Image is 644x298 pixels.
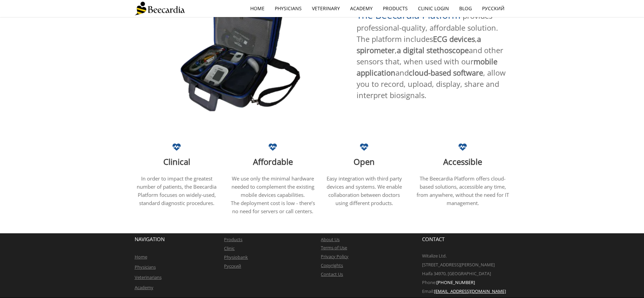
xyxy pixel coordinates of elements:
a: Clinic Login [413,1,454,16]
span: The Beecardia Platform offers cloud-based solutions, accessible any time, from anywhere, without ... [417,175,509,206]
a: [EMAIL_ADDRESS][DOMAIN_NAME] [434,288,506,294]
a: Academy [135,284,153,291]
a: Physiobank [224,254,248,260]
a: About Us [321,236,340,242]
span: Open [354,156,375,167]
span: cloud-based software [409,67,483,78]
img: Beecardia [135,2,185,15]
span: [PHONE_NUMBER] [436,279,475,285]
a: Home [135,254,147,260]
span: Accessible [443,156,482,167]
span: Email: [422,288,434,294]
span: Haifa 34970, [GEOGRAPHIC_DATA] [422,270,491,277]
a: Русский [224,263,241,269]
span: Affordable [253,156,293,167]
a: Academy [345,1,378,16]
a: Products [378,1,413,16]
a: home [245,1,270,16]
a: Clinic [224,245,235,251]
span: mobile application [357,56,497,78]
span: ECG devices [433,34,475,44]
a: Русский [477,1,510,16]
span: Witalize Ltd. [422,253,447,259]
a: Privacy Policy [321,253,348,260]
a: Blog [454,1,477,16]
span: a digital stethoscope [397,45,469,55]
span: The deployment cost is low - there’s no need for servers or call centers. [231,200,315,215]
span: Easy integration with third party devices and systems. We enable collaboration between doctors us... [327,175,402,206]
a: Physicians [270,1,307,16]
a: Contact Us [321,271,343,277]
span: We use only the minimal hardware needed to complement the existing mobile devices capabilities. [231,175,314,198]
a: Veterinarians [135,274,162,280]
a: Copyrights [321,262,343,268]
a: P [224,236,227,242]
span: CONTACT [422,236,445,242]
span: NAVIGATION [135,236,165,242]
span: [STREET_ADDRESS][PERSON_NAME] [422,262,495,268]
a: roducts [227,236,242,242]
span: Clinical [163,156,190,167]
span: a spirometer [357,34,481,55]
span: Phone: [422,279,436,285]
a: Veterinary [307,1,345,16]
span: provides professional-quality, affordable solution. The platform includes , , and other sensors t... [357,11,506,100]
a: Physicians [135,264,156,270]
a: Terms of Use [321,245,347,251]
span: The Beecardia Platform [357,9,461,21]
span: In order to impact the greatest number of patients, the Beecardia Platform focuses on widely-used... [137,175,216,206]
